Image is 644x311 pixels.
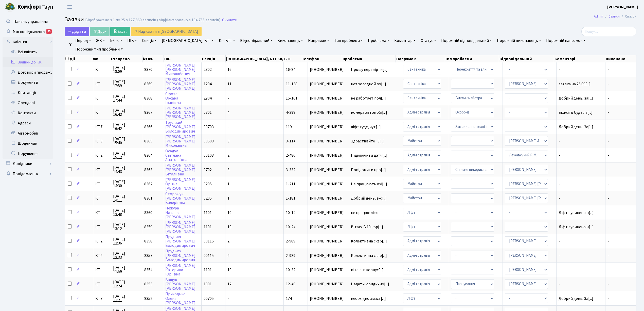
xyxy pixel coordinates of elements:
span: 8358 [144,238,152,244]
span: 3-332 [286,167,295,173]
span: ліфт гуде, чут[...] [351,124,381,130]
span: необхідно змаст[...] [351,296,386,301]
a: Заявки до КК [3,57,53,67]
span: 8352 [144,296,152,301]
span: [DATE] 18:09 [113,66,140,74]
span: 2802 [204,67,212,72]
th: Проблема [342,55,396,62]
span: [DATE] 14:11 [113,194,140,202]
span: [DATE] 14:30 [113,180,140,188]
a: Документи [3,77,53,88]
span: [PHONE_NUMBER] [310,153,347,157]
a: № вх. [108,36,124,45]
a: Всі клієнти [3,47,53,57]
span: Колективна скар[...] [351,253,387,258]
span: - [227,124,229,130]
span: 2 [227,153,229,158]
th: Кв, БТІ [277,55,301,62]
span: Не працюють вхі[...] [351,181,387,187]
input: Пошук... [581,27,636,36]
a: Порожній напрямок [544,36,587,45]
span: не работает пол[...] [351,95,386,101]
th: Телефон [301,55,342,62]
a: [DEMOGRAPHIC_DATA], БТІ [160,36,216,45]
span: [DATE] 13:12 [113,223,140,231]
a: Прудько[PERSON_NAME]Володимирович [165,234,195,248]
th: Напрямок [396,55,444,62]
span: 174 [286,296,292,301]
span: - [607,224,609,230]
a: Порожній тип проблеми [73,45,125,54]
b: Комфорт [17,3,42,11]
a: [PERSON_NAME] [607,4,638,10]
span: - [607,267,609,273]
span: Ліфт зупинено н[...] [559,224,594,230]
span: 0702 [204,167,212,173]
span: 0801 [204,110,212,115]
span: Повідомити про[...] [351,167,386,173]
a: Порушення [3,149,53,159]
a: Період [73,36,93,45]
span: - [607,253,609,258]
span: - [607,296,609,301]
span: КТ [95,82,109,86]
span: заявка на 26.09[...] [559,81,591,87]
span: [PHONE_NUMBER] [310,139,347,143]
span: 8366 [144,124,152,130]
a: Прудько[PERSON_NAME]Володимирович [165,249,195,263]
span: 12 [227,281,231,287]
a: ОсадчаСвітланаАнатоліївна [165,148,187,162]
span: 10 [227,267,231,273]
span: 8369 [144,81,152,87]
span: [PHONE_NUMBER] [310,125,347,129]
span: 8363 [144,167,152,173]
th: Дії [65,55,92,62]
span: - [607,81,609,87]
span: 3-114 [286,138,295,144]
span: [DATE] 17:44 [113,94,140,102]
span: [DATE] 16:42 [113,108,140,117]
span: Вітаю. В 10 кор[...] [351,224,383,230]
a: [PERSON_NAME][PERSON_NAME]Миколаївна [165,134,195,148]
span: Підключити датч[...] [351,153,387,158]
span: КТ [95,96,109,100]
span: 8362 [144,181,152,187]
span: [PHONE_NUMBER] [310,168,347,172]
span: [PHONE_NUMBER] [310,68,347,72]
a: Статус [419,36,438,45]
span: 3 [227,138,229,144]
span: 2-480 [286,153,295,158]
a: НежураНаталія[PERSON_NAME] [165,206,195,220]
span: [DATE] 14:43 [113,166,140,174]
span: 4-298 [286,110,295,115]
a: Додати [65,27,89,36]
span: Заявки [65,15,84,24]
span: 1-181 [286,195,295,201]
span: [PHONE_NUMBER] [310,268,347,272]
span: - [559,139,603,143]
span: [PHONE_NUMBER] [310,239,347,243]
span: Колективна скар[...] [351,238,387,244]
th: Коментарі [554,55,605,62]
span: [DATE] 13:48 [113,208,140,217]
span: Добрий день. За[...] [559,296,593,301]
span: [DATE] 15:40 [113,137,140,145]
span: [DATE] 17:59 [113,80,140,88]
a: Admin [594,14,603,19]
span: КТ [95,268,109,272]
span: [DATE] 12:33 [113,251,140,259]
span: 8354 [144,267,152,273]
span: 0205 [204,195,212,201]
div: Відображено з 1 по 25 з 127,869 записів (відфільтровано з 134,755 записів). [85,18,221,23]
span: 8360 [144,210,152,216]
span: [DATE] 12:36 [113,237,140,245]
span: - [607,95,609,101]
span: КТ [95,211,109,215]
a: [PERSON_NAME][PERSON_NAME][PERSON_NAME] [165,77,195,91]
span: - [559,68,603,72]
span: КТ2 [95,153,109,157]
span: 16-84 [286,67,295,72]
span: 8361 [144,195,152,201]
a: Контакти [3,108,53,118]
th: Секція [201,55,226,62]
